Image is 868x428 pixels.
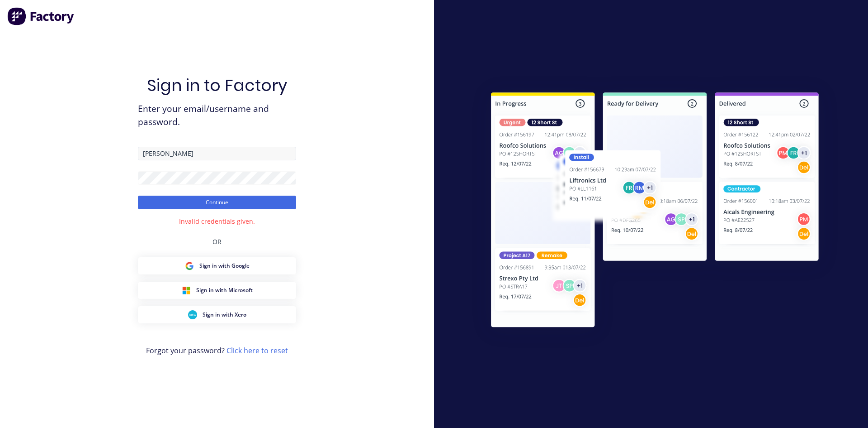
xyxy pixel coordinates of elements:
[182,286,191,295] img: Microsoft Sign in
[138,282,296,299] button: Microsoft Sign inSign in with Microsoft
[138,147,296,160] input: Email/Username
[185,261,194,270] img: Google Sign in
[7,7,75,25] img: Factory
[147,76,287,95] h1: Sign in to Factory
[138,306,296,323] button: Xero Sign inSign in with Xero
[138,257,296,274] button: Google Sign inSign in with Google
[203,311,246,319] span: Sign in with Xero
[212,226,222,257] div: OR
[471,74,839,349] img: Sign in
[226,346,288,356] a: Click here to reset
[138,196,296,209] button: Continue
[188,310,197,319] img: Xero Sign in
[196,286,253,294] span: Sign in with Microsoft
[138,102,296,129] span: Enter your email/username and password.
[179,216,255,226] div: Invalid credentials given.
[146,345,288,356] span: Forgot your password?
[199,262,250,270] span: Sign in with Google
